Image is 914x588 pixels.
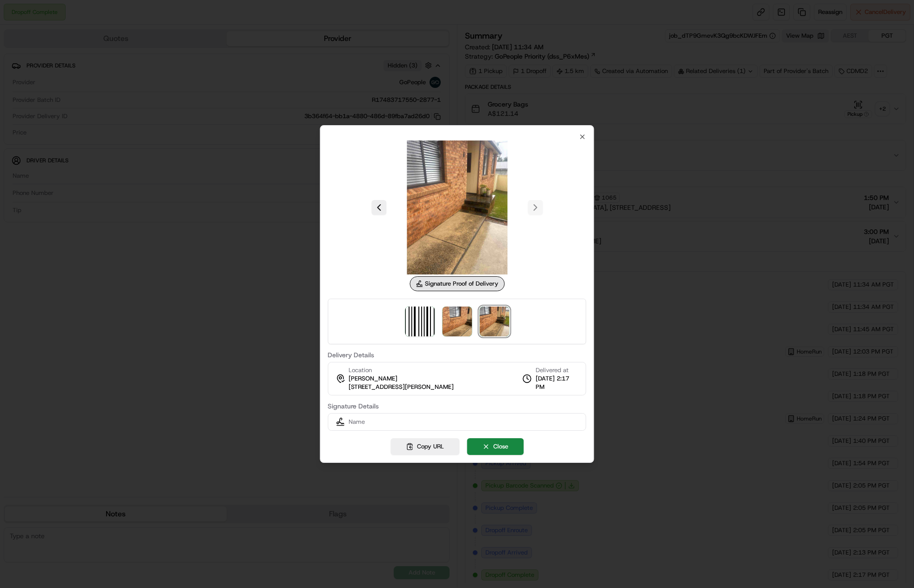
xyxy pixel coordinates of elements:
span: [STREET_ADDRESS][PERSON_NAME] [349,383,454,391]
div: Signature Proof of Delivery [410,276,504,291]
img: signature_proof_of_delivery image [442,307,472,336]
span: Delivered at [536,366,578,374]
img: signature_proof_of_delivery image [390,140,524,274]
button: Close [467,438,524,455]
img: signature_proof_of_delivery image [479,307,509,336]
img: barcode_scan_on_pickup image [405,307,435,336]
span: Name [349,418,365,426]
span: [PERSON_NAME] [349,374,397,383]
button: Copy URL [390,438,459,455]
label: Delivery Details [328,352,586,358]
span: Location [349,366,372,374]
span: [DATE] 2:17 PM [536,374,578,391]
label: Signature Details [328,403,586,409]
